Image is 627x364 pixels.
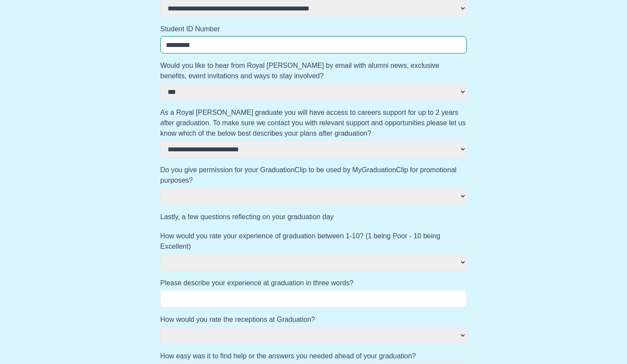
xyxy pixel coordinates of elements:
[160,60,467,81] label: Would you like to hear from Royal [PERSON_NAME] by email with alumni news, exclusive benefits, ev...
[160,107,467,139] label: As a Royal [PERSON_NAME] graduate you will have access to careers support for up to 2 years after...
[160,165,467,186] label: Do you give permission for your GraduationClip to be used by MyGraduationClip for promotional pur...
[160,24,467,34] label: Student ID Number
[160,231,467,252] label: How would you rate your experience of graduation between 1-10? (1 being Poor - 10 being Excellent)
[160,212,467,222] label: Lastly, a few questions reflecting on your graduation day
[160,351,467,361] label: How easy was it to find help or the answers you needed ahead of your graduation?
[160,278,467,288] label: Please describe your experience at graduation in three words?
[160,314,467,325] label: How would you rate the receptions at Graduation?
